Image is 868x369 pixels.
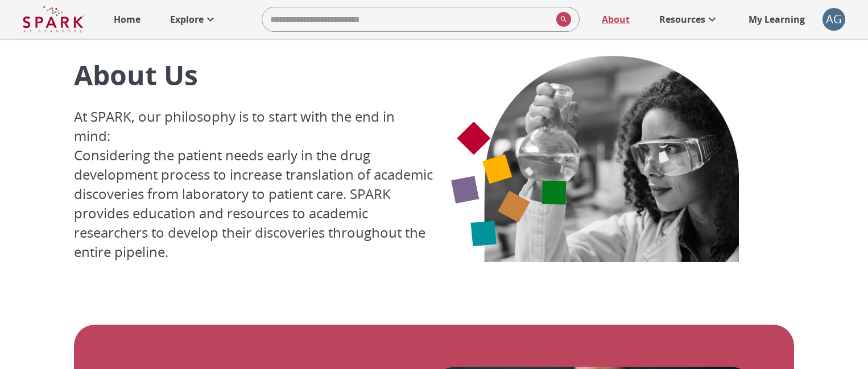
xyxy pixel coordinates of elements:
p: My Learning [749,13,805,26]
p: About [602,13,630,26]
button: search [552,7,571,31]
div: AG [822,8,845,31]
button: account of current user [822,8,845,31]
a: Explore [164,7,223,32]
p: Explore [170,13,204,26]
p: At SPARK, our philosophy is to start with the end in mind: Considering the patient needs early in... [74,107,434,262]
p: About Us [74,56,434,93]
a: About [596,7,635,32]
a: Home [108,7,146,32]
img: Logo of SPARK at Stanford [23,6,84,33]
p: Resources [659,13,705,26]
a: Resources [654,7,725,32]
p: Home [114,13,140,26]
a: My Learning [743,7,811,32]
